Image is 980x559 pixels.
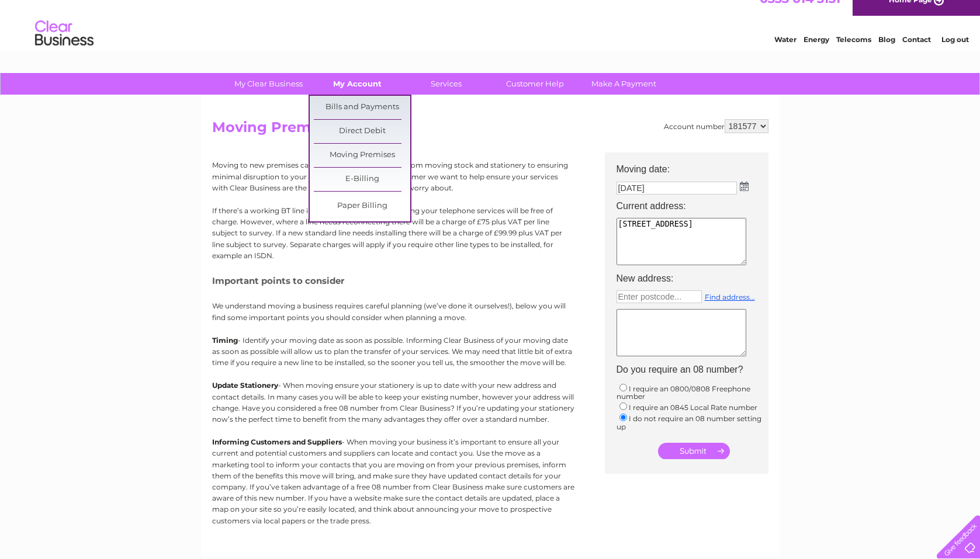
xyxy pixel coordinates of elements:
[214,6,767,57] div: Clear Business is a trading name of Verastar Limited (registered in [GEOGRAPHIC_DATA] No. 3667643...
[212,205,574,261] p: If there’s a working BT line in the new property, connecting your telephone services will be free...
[774,50,797,58] a: Water
[309,73,406,95] a: My Account
[34,30,94,66] img: logo.png
[878,50,895,58] a: Blog
[487,73,583,95] a: Customer Help
[314,195,410,218] a: Paper Billing
[611,197,774,215] th: Current address:
[664,119,768,133] div: Account number
[760,6,840,20] a: 0333 014 3131
[611,361,774,379] th: Do you require an 08 number?
[740,182,749,191] img: ...
[212,276,574,286] h5: Important points to consider
[576,73,672,95] a: Make A Payment
[314,120,410,143] a: Direct Debit
[212,381,278,390] b: Update Stationery
[212,300,574,322] p: We understand moving a business requires careful planning (we’ve done it ourselves!), below you w...
[212,159,574,193] p: Moving to new premises can take a lot of organisation, from moving stock and stationery to ensuri...
[658,443,730,459] input: Submit
[314,144,410,167] a: Moving Premises
[212,336,238,345] b: Timing
[804,50,829,58] a: Energy
[212,335,574,369] p: - Identify your moving date as soon as possible. Informing Clear Business of your moving date as ...
[941,50,969,58] a: Log out
[611,270,774,287] th: New address:
[611,379,774,434] td: I require an 0800/0808 Freephone number I require an 0845 Local Rate number I do not require an 0...
[212,119,768,141] h2: Moving Premises
[902,50,931,58] a: Contact
[212,438,342,446] b: Informing Customers and Suppliers
[398,73,494,95] a: Services
[212,436,574,526] p: - When moving your business it’s important to ensure all your current and potential customers and...
[220,73,317,95] a: My Clear Business
[212,380,574,425] p: - When moving ensure your stationery is up to date with your new address and contact details. In ...
[314,168,410,191] a: E-Billing
[314,96,410,119] a: Bills and Payments
[836,50,871,58] a: Telecoms
[705,293,755,301] a: Find address...
[611,152,774,178] th: Moving date:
